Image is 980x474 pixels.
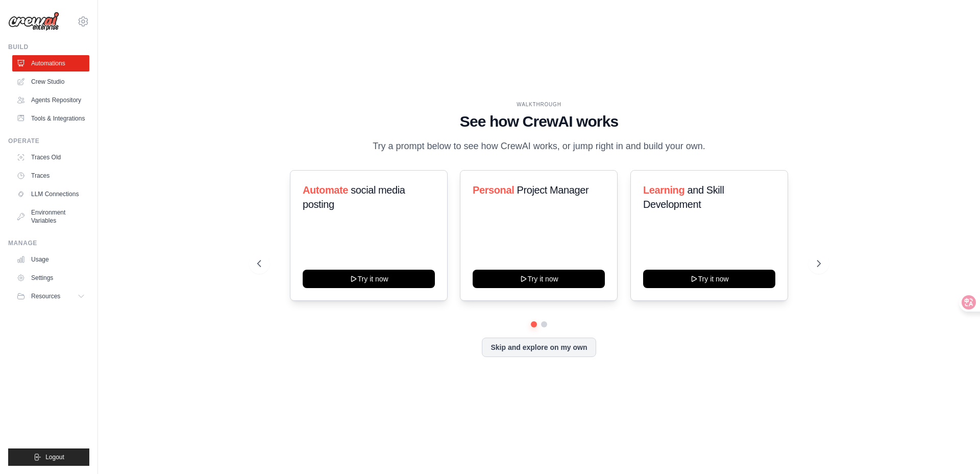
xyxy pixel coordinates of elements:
a: LLM Connections [12,186,89,202]
h1: See how CrewAI works [257,112,821,131]
button: Try it now [473,270,605,288]
a: Traces [12,168,89,184]
a: Environment Variables [12,204,89,229]
button: Resources [12,288,89,304]
a: Tools & Integrations [12,110,89,127]
img: Logo [8,12,59,31]
a: Traces Old [12,149,89,165]
a: Usage [12,251,89,268]
span: Automate [303,184,348,196]
a: Settings [12,270,89,286]
span: Project Manager [517,184,589,196]
span: and Skill Development [643,184,724,210]
div: WALKTHROUGH [257,101,821,108]
button: Skip and explore on my own [482,338,596,357]
button: Try it now [643,270,775,288]
span: Personal [473,184,514,196]
span: Learning [643,184,684,196]
button: Try it now [303,270,435,288]
span: social media posting [303,184,405,210]
div: Build [8,43,89,51]
button: Logout [8,448,89,466]
a: Automations [12,55,89,72]
p: Try a prompt below to see how CrewAI works, or jump right in and build your own. [367,139,710,154]
span: Resources [31,292,60,300]
div: Manage [8,239,89,247]
a: Agents Repository [12,92,89,108]
span: Logout [45,453,64,461]
div: Operate [8,137,89,145]
a: Crew Studio [12,74,89,90]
